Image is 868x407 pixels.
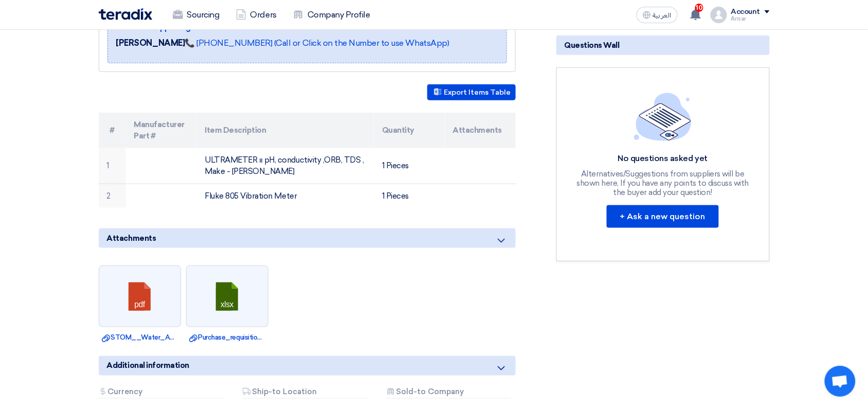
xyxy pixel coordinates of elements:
a: Orders [228,4,285,26]
td: 1 [99,148,126,184]
span: العربية [653,12,672,19]
div: No questions asked yet [575,153,750,164]
button: + Ask a new question [607,205,719,228]
th: Attachments [445,113,516,148]
button: العربية [637,7,678,23]
th: Item Description [196,113,374,148]
th: Manufacturer Part # [126,113,197,148]
strong: [PERSON_NAME] [116,38,185,48]
th: # [99,113,126,148]
div: Open chat [825,366,856,397]
div: Currency [99,388,223,399]
a: Sourcing [165,4,228,26]
td: ULTRAMETER װ pH, conductivity ,ORB, TDS , Make - [PERSON_NAME] [196,148,374,184]
div: Alternatives/Suggestions from suppliers will be shown here, If you have any points to discuss wit... [575,169,750,197]
span: Questions Wall [565,40,620,51]
button: Export Items Table [427,84,516,100]
span: Additional information [107,360,189,371]
td: Fluke 805 Vibration Meter [196,184,374,208]
td: 2 [99,184,126,208]
a: Company Profile [285,4,378,26]
td: 1 Pieces [374,184,445,208]
span: Attachments [107,233,156,244]
th: Quantity [374,113,445,148]
div: Sold-to Company [387,388,511,399]
a: Purchase_requisition_lines.xlsx [189,332,265,343]
span: 10 [695,4,703,12]
div: Ansar [731,16,770,22]
a: 📞 [PHONE_NUMBER] (Call or Click on the Number to use WhatsApp) [185,38,449,48]
img: empty_state_list.svg [634,93,692,141]
div: Ship-to Location [243,388,367,399]
td: 1 Pieces [374,148,445,184]
img: Teradix logo [99,8,152,20]
a: STOM__Water_Analysis_meter__Vibration_meter_TVM.pdf [102,332,178,343]
img: profile_test.png [711,7,727,23]
div: Account [731,8,761,16]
